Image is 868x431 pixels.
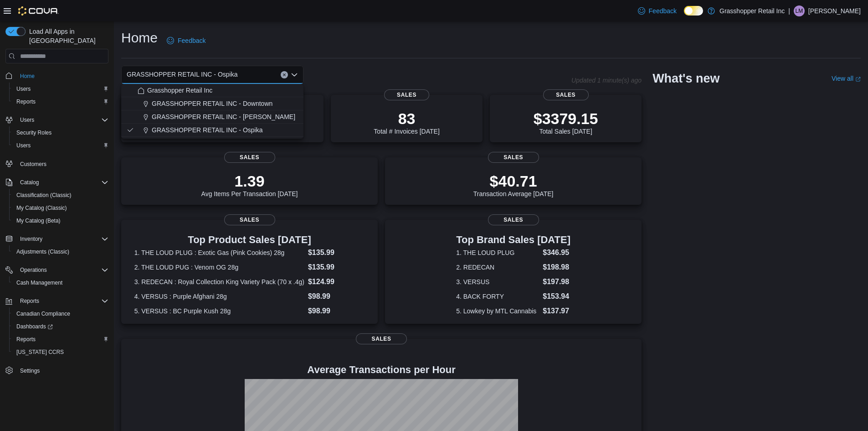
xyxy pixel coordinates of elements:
span: Security Roles [13,127,108,138]
span: Users [13,140,108,151]
span: Feedback [649,6,677,16]
span: Dashboards [13,321,108,332]
span: My Catalog (Beta) [13,215,108,226]
a: My Catalog (Beta) [13,215,64,226]
p: $40.71 [473,172,554,190]
a: Home [16,71,38,82]
h3: Top Brand Sales [DATE] [456,234,570,245]
span: Sales [488,152,539,163]
button: Security Roles [9,126,112,139]
span: GRASSHOPPER RETAIL INC - [PERSON_NAME] [152,112,295,121]
dt: 5. VERSUS : BC Purple Kush 28g [134,306,304,316]
span: Sales [356,333,407,344]
span: Grasshopper Retail Inc [147,86,212,95]
span: My Catalog (Classic) [16,204,67,212]
button: Customers [2,157,112,171]
dd: $98.99 [308,306,365,317]
a: Classification (Classic) [13,190,75,201]
button: Users [16,114,38,125]
img: Cova [18,6,59,16]
span: Reports [13,96,108,107]
span: Cash Management [13,277,108,288]
span: Sales [543,89,589,100]
svg: External link [855,77,861,82]
a: Feedback [634,2,680,20]
button: Operations [2,264,112,276]
h3: Top Product Sales [DATE] [134,234,365,245]
a: Cash Management [13,277,66,288]
span: Canadian Compliance [16,310,70,317]
a: Customers [16,159,50,170]
dd: $135.99 [308,247,365,258]
a: Settings [16,365,43,376]
dt: 2. REDECAN [456,263,539,272]
span: Security Roles [16,129,51,136]
p: $3379.15 [534,109,598,128]
span: Operations [16,265,108,275]
button: Settings [2,364,112,377]
dd: $346.95 [543,247,570,258]
dd: $98.99 [308,291,365,302]
nav: Complex example [5,65,108,401]
div: Total Sales [DATE] [534,109,598,135]
span: Reports [13,334,108,345]
dt: 5. Lowkey by MTL Cannabis [456,306,539,316]
div: Choose from the following options [121,84,303,137]
dt: 4. BACK FORTY [456,292,539,301]
span: Catalog [20,179,39,186]
span: Feedback [178,36,205,45]
button: Home [2,69,112,82]
button: Close list of options [291,71,298,78]
span: Users [13,83,108,94]
span: Home [20,73,35,80]
p: | [788,5,790,16]
span: [US_STATE] CCRS [16,348,64,356]
span: Home [16,70,108,81]
p: Updated 1 minute(s) ago [571,77,642,84]
span: Dashboards [16,323,53,330]
span: Classification (Classic) [16,192,72,199]
span: GRASSHOPPER RETAIL INC - Ospika [127,69,238,80]
button: Clear input [281,71,288,78]
a: Users [13,140,34,151]
button: Users [9,83,112,95]
span: Classification (Classic) [13,190,108,201]
a: [US_STATE] CCRS [13,347,67,358]
span: Sales [224,152,275,163]
a: Reports [13,334,39,345]
p: [PERSON_NAME] [808,5,861,16]
span: Sales [488,214,539,225]
dt: 3. REDECAN : Royal Collection King Variety Pack (70 x .4g) [134,277,304,286]
a: Dashboards [9,320,112,333]
span: LM [796,5,803,16]
div: Total # Invoices [DATE] [374,109,439,135]
span: Settings [20,367,40,374]
span: Customers [16,158,108,170]
div: Transaction Average [DATE] [473,172,554,197]
button: Reports [16,296,43,306]
span: Adjustments (Classic) [16,248,69,255]
dt: 1. THE LOUD PLUG [456,248,539,257]
span: Load All Apps in [GEOGRAPHIC_DATA] [26,27,108,45]
dt: 4. VERSUS : Purple Afghani 28g [134,292,304,301]
span: Cash Management [16,279,62,286]
span: Catalog [16,177,108,188]
button: Grasshopper Retail Inc [121,84,303,97]
button: Inventory [2,233,112,245]
p: Grasshopper Retail Inc [719,5,785,16]
dd: $124.99 [308,276,365,287]
span: My Catalog (Beta) [16,217,61,224]
button: Adjustments (Classic) [9,245,112,258]
button: Reports [2,295,112,307]
dt: 1. THE LOUD PLUG : Exotic Gas (Pink Cookies) 28g [134,248,304,257]
span: GRASSHOPPER RETAIL INC - Ospika [152,125,263,135]
button: My Catalog (Beta) [9,214,112,227]
span: Sales [224,214,275,225]
h2: What's new [652,71,719,86]
button: Users [9,139,112,152]
p: 1.39 [201,172,298,190]
dd: $197.98 [543,276,570,287]
a: View allExternal link [832,75,861,82]
p: 83 [374,109,439,128]
h1: Home [121,29,158,47]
